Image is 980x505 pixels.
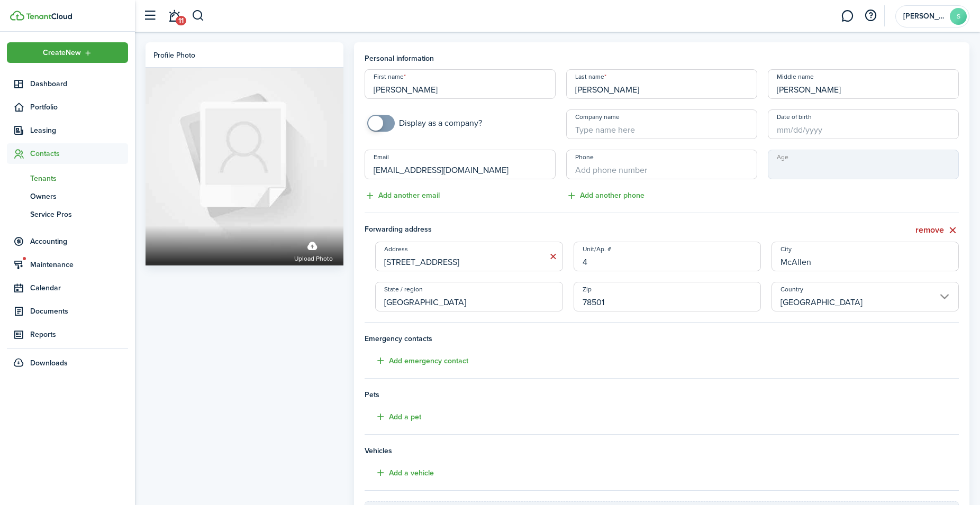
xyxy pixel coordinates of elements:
input: City [772,242,959,271]
input: mm/dd/yyyy [768,109,959,139]
h4: Personal information [365,53,959,64]
input: Unit/Ap. # [574,242,761,271]
span: Service Pros [30,209,128,220]
span: Reports [30,329,128,340]
input: Type name here [566,69,757,99]
input: State [375,282,562,311]
span: Forwarding address [365,224,674,237]
avatar-text: S [950,8,967,25]
span: Portfolio [30,102,128,113]
span: Dashboard [30,78,128,89]
a: Owners [7,187,128,205]
button: Add another email [365,190,440,202]
div: Profile photo [153,50,195,61]
button: Open menu [7,42,128,63]
span: Calendar [30,282,128,293]
span: Owners [30,191,128,202]
input: Add email here [365,150,556,179]
span: 11 [176,16,186,25]
a: Dashboard [7,74,128,94]
a: Messaging [837,3,857,30]
button: Add a vehicle [365,467,434,479]
span: Accounting [30,236,128,247]
span: Maintenance [30,259,128,270]
a: Service Pros [7,205,128,223]
button: Open resource center [861,7,879,25]
input: Start typing the address and then select from the dropdown [375,242,562,271]
h4: Emergency contacts [365,333,959,344]
span: Upload photo [294,254,333,264]
img: TenantCloud [26,13,72,20]
span: Documents [30,306,128,317]
h4: Vehicles [365,445,959,456]
span: Leasing [30,125,128,136]
button: remove [915,224,959,237]
span: Downloads [30,357,68,369]
a: Notifications [164,3,184,30]
input: Zip [574,282,761,311]
input: Type name here [365,69,556,99]
a: Reports [7,324,128,345]
input: Country [772,282,959,311]
button: Search [192,7,205,25]
span: Create New [43,49,81,57]
h4: Pets [365,389,959,400]
button: Add another phone [566,190,645,202]
button: Add emergency contact [365,355,468,367]
input: Add phone number [566,150,757,179]
img: TenantCloud [10,11,24,21]
span: Tenants [30,173,128,184]
span: Sandra [903,13,946,20]
a: Tenants [7,169,128,187]
button: Add a pet [365,411,421,423]
button: Open sidebar [140,6,160,26]
label: Upload photo [294,236,333,264]
span: Contacts [30,148,128,159]
input: Type name here [566,109,757,139]
input: Type name here [768,69,959,99]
